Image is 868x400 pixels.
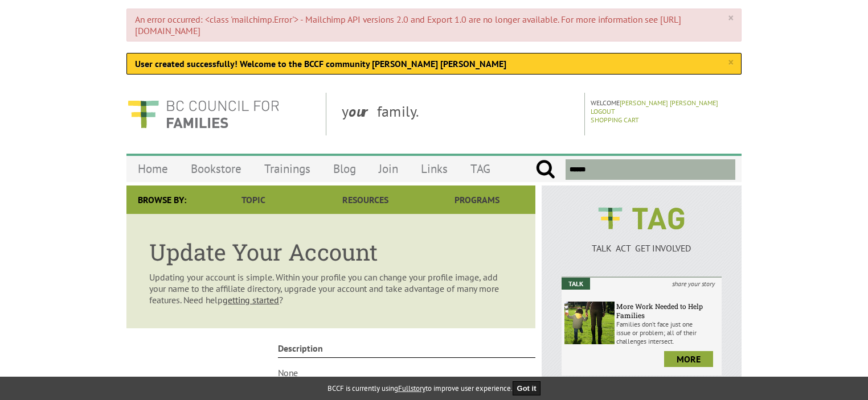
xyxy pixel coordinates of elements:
a: Links [410,155,459,182]
a: more [664,351,713,367]
em: Talk [562,278,590,290]
p: Welcome [591,98,738,107]
i: share your story [665,278,722,290]
h4: Description [278,343,536,358]
img: BCCF's TAG Logo [590,197,693,240]
a: Trainings [253,155,322,182]
a: Topic [198,185,309,214]
button: Got it [513,381,541,395]
a: × [728,57,733,68]
a: [PERSON_NAME] [PERSON_NAME] [620,98,718,107]
a: TALK ACT GET INVOLVED [562,231,722,254]
img: BC Council for FAMILIES [126,93,280,135]
a: × [728,13,733,24]
a: Fullstory [398,383,425,393]
a: Join [367,155,410,182]
input: Submit [535,159,555,180]
div: y family. [333,93,585,135]
a: Bookstore [179,155,253,182]
a: Logout [591,107,615,116]
div: An error occurred: <class 'mailchimp.Error'> - Mailchimp API versions 2.0 and Export 1.0 are no l... [126,9,742,42]
a: Resources [309,185,421,214]
a: Programs [421,185,533,214]
strong: our [349,102,377,121]
a: getting started [223,294,279,306]
a: Shopping Cart [591,116,639,124]
h6: More Work Needed to Help Families [616,302,719,320]
a: Home [126,155,179,182]
h1: Update Your Account [149,237,513,267]
a: Blog [322,155,367,182]
div: Browse By: [126,185,198,214]
article: Updating your account is simple. Within your profile you can change your profile image, add your ... [126,214,535,328]
a: TAG [459,155,502,182]
div: User created successfully! Welcome to the BCCF community [PERSON_NAME] [PERSON_NAME] [126,53,742,75]
p: None [278,367,536,378]
p: TALK ACT GET INVOLVED [562,242,722,254]
p: Families don’t face just one issue or problem; all of their challenges intersect. [616,320,719,345]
